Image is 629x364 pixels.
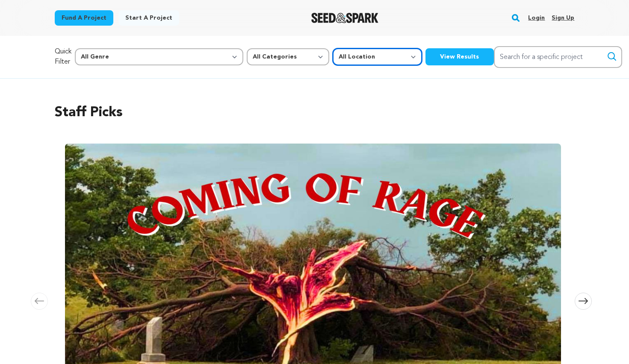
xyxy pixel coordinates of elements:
[528,11,545,25] a: Login
[425,48,494,65] button: View Results
[55,10,113,26] a: Fund a project
[311,13,378,23] a: Seed&Spark Homepage
[311,13,378,23] img: Seed&Spark Logo Dark Mode
[552,11,574,25] a: Sign up
[55,103,575,123] h2: Staff Picks
[55,47,71,67] p: Quick Filter
[494,46,622,68] input: Search for a specific project
[118,10,179,26] a: Start a project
